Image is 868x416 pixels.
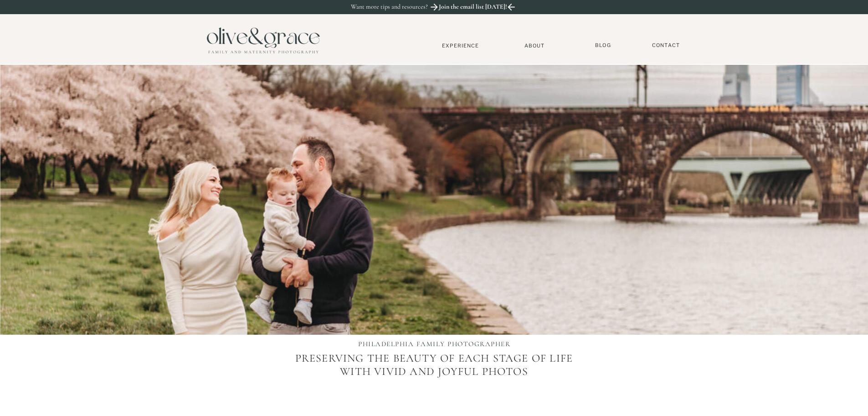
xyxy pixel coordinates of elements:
[288,352,580,409] p: Preserving the beauty of each stage of life with vivid and joyful photos
[592,42,615,49] a: BLOG
[648,42,684,49] a: Contact
[438,3,508,13] a: Join the email list [DATE]!
[351,3,447,11] p: Want more tips and resources?
[431,42,491,49] a: Experience
[521,42,549,48] a: About
[337,340,532,350] h1: PHILADELPHIA FAMILY PHOTOGRAPHER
